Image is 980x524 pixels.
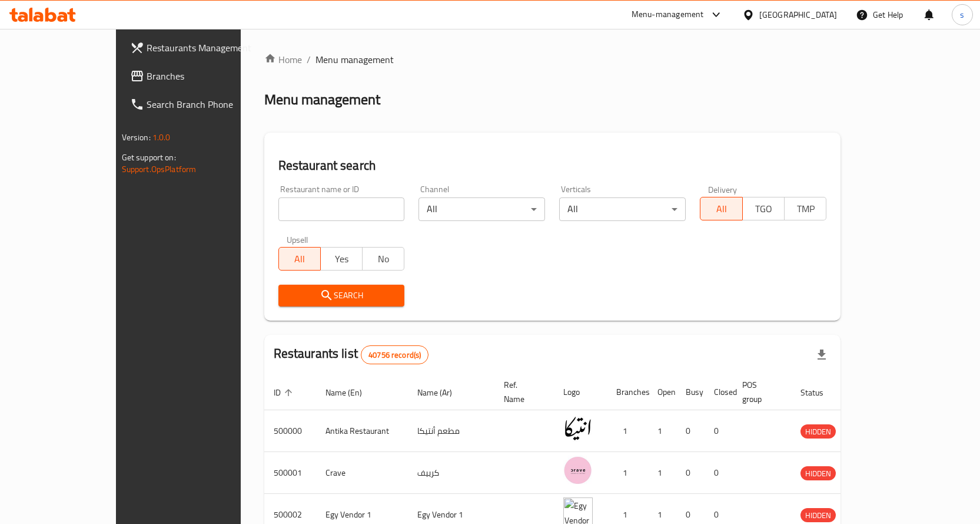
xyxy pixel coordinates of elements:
[316,452,408,494] td: Crave
[325,251,358,268] span: Yes
[705,452,733,494] td: 0
[554,374,607,410] th: Logo
[122,162,197,177] a: Support.OpsPlatform
[607,452,648,494] td: 1
[320,247,363,271] button: Yes
[705,410,733,452] td: 0
[361,345,428,364] div: Total records count
[808,341,836,369] div: Export file
[147,97,270,111] span: Search Branch Phone
[315,52,394,67] span: Menu management
[147,41,270,55] span: Restaurants Management
[648,374,676,410] th: Open
[362,247,404,271] button: No
[742,197,785,220] button: TGO
[278,247,321,271] button: All
[648,452,676,494] td: 1
[708,185,738,193] label: Delivery
[367,251,400,268] span: No
[676,410,705,452] td: 0
[288,288,396,303] span: Search
[274,385,296,400] span: ID
[287,235,308,243] label: Upsell
[705,200,738,217] span: All
[800,385,839,400] span: Status
[607,410,648,452] td: 1
[284,251,316,268] span: All
[264,52,302,67] a: Home
[504,378,540,406] span: Ref. Name
[278,197,405,221] input: Search for restaurant name or ID..
[264,452,316,494] td: 500001
[563,456,593,485] img: Crave
[307,52,311,67] li: /
[264,90,380,109] h2: Menu management
[705,374,733,410] th: Closed
[122,150,176,165] span: Get support on:
[607,374,648,410] th: Branches
[784,197,826,220] button: TMP
[264,52,841,67] nav: breadcrumb
[748,200,780,217] span: TGO
[800,424,836,439] div: HIDDEN
[563,414,593,443] img: Antika Restaurant
[789,200,822,217] span: TMP
[325,385,377,400] span: Name (En)
[742,378,777,406] span: POS group
[800,466,836,480] div: HIDDEN
[417,385,467,400] span: Name (Ar)
[274,345,429,364] h2: Restaurants list
[800,425,836,439] span: HIDDEN
[278,285,405,307] button: Search
[361,350,428,361] span: 40756 record(s)
[632,8,704,22] div: Menu-management
[800,509,836,522] span: HIDDEN
[676,452,705,494] td: 0
[676,374,705,410] th: Busy
[121,34,280,62] a: Restaurants Management
[278,157,827,174] h2: Restaurant search
[408,452,494,494] td: كرييف
[147,69,270,83] span: Branches
[960,8,964,21] span: s
[648,410,676,452] td: 1
[418,197,545,221] div: All
[121,62,280,90] a: Branches
[121,90,280,118] a: Search Branch Phone
[559,197,686,221] div: All
[408,410,494,452] td: مطعم أنتيكا
[122,130,151,145] span: Version:
[264,410,316,452] td: 500000
[316,410,408,452] td: Antika Restaurant
[152,130,171,145] span: 1.0.0
[700,197,742,220] button: All
[759,8,837,21] div: [GEOGRAPHIC_DATA]
[800,467,836,480] span: HIDDEN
